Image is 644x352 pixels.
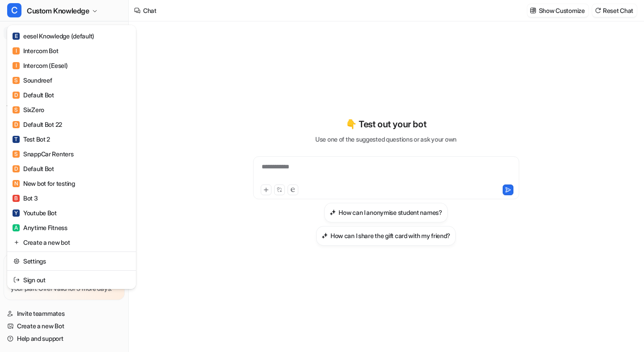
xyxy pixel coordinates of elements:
div: Youtube Bot [13,208,57,218]
img: reset [13,275,20,285]
span: T [13,136,20,143]
span: S [13,106,20,113]
span: Custom Knowledge [27,4,89,17]
div: New bot for testing [13,179,75,188]
div: eesel Knowledge (default) [13,31,94,41]
div: Soundreef [13,75,52,85]
span: Y [13,210,20,217]
div: Default Bot [13,90,54,100]
a: Settings [10,254,133,268]
span: E [13,33,20,40]
span: S [13,77,20,84]
span: D [13,165,20,172]
div: SixZero [13,105,44,114]
a: Create a new bot [10,235,133,250]
span: N [13,180,20,187]
div: Bot 3 [13,193,38,203]
div: Intercom Bot [13,46,59,55]
div: Default Bot 22 [13,120,62,129]
div: Anytime Fitness [13,223,68,232]
div: Intercom (Eesel) [13,61,68,70]
img: reset [13,256,20,266]
a: Sign out [10,272,133,287]
div: SnappCar Renters [13,149,74,159]
span: A [13,224,20,231]
span: I [13,62,20,69]
div: CCustom Knowledge [7,25,136,289]
span: D [13,121,20,128]
img: reset [13,238,20,247]
span: C [7,3,21,17]
span: D [13,92,20,99]
span: B [13,195,20,202]
span: I [13,47,20,54]
div: Test Bot 2 [13,134,50,144]
div: Default Bot [13,164,54,173]
span: S [13,151,20,158]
